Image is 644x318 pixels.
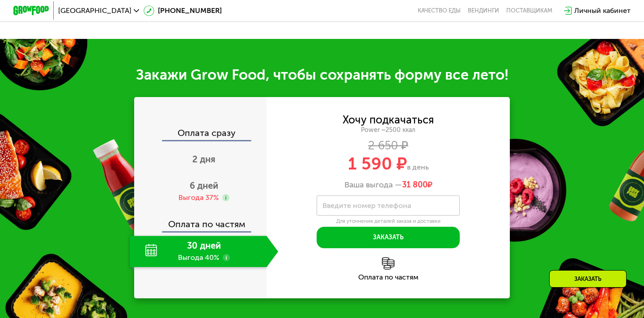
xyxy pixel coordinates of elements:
a: Вендинги [468,7,499,14]
button: Заказать [317,227,460,248]
a: [PHONE_NUMBER] [144,5,222,16]
span: 31 800 [402,180,428,190]
span: в день [407,163,429,171]
div: Выгода 37% [178,193,219,203]
span: ₽ [402,180,432,190]
div: Power ~2500 ккал [267,126,510,134]
div: Ваша выгода — [267,180,510,190]
div: Для уточнения деталей заказа и доставки [317,218,460,225]
div: Хочу подкачаться [343,115,434,125]
span: 1 590 ₽ [348,153,407,174]
div: Личный кабинет [574,5,631,16]
span: 2 дня [192,154,216,165]
img: l6xcnZfty9opOoJh.png [382,257,394,270]
span: [GEOGRAPHIC_DATA] [58,7,131,14]
span: 6 дней [190,180,218,191]
a: Качество еды [418,7,461,14]
div: Оплата сразу [135,128,267,140]
div: Оплата по частям [135,211,267,231]
div: поставщикам [506,7,552,14]
label: Введите номер телефона [322,203,411,208]
div: 2 650 ₽ [267,141,510,151]
div: Заказать [549,270,627,288]
div: Оплата по частям [267,274,510,281]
